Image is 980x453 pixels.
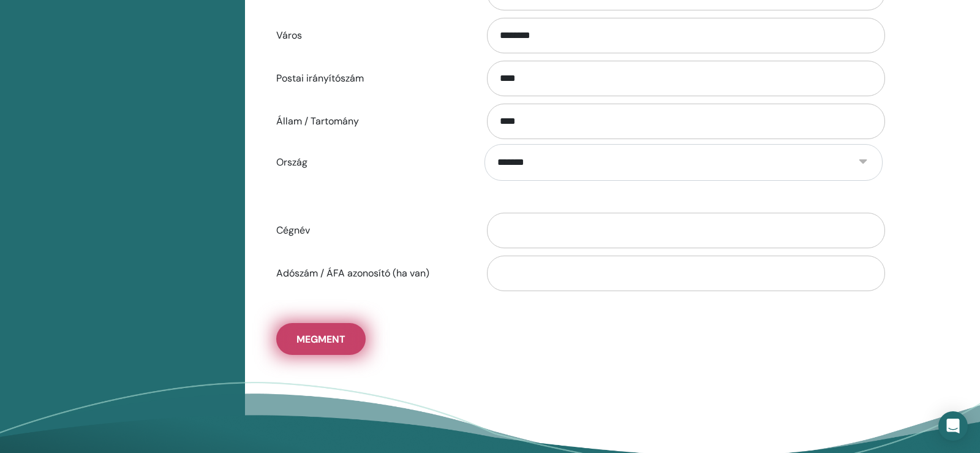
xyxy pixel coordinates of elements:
[267,219,475,242] label: Cégnév
[267,67,475,90] label: Postai irányítószám
[267,151,475,174] label: Ország
[276,323,366,355] button: Megment
[267,262,475,285] label: Adószám / ÁFA azonosító (ha van)
[296,333,345,346] span: Megment
[267,110,475,133] label: Állam / Tartomány
[938,411,968,441] div: Open Intercom Messenger
[267,24,475,47] label: Város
